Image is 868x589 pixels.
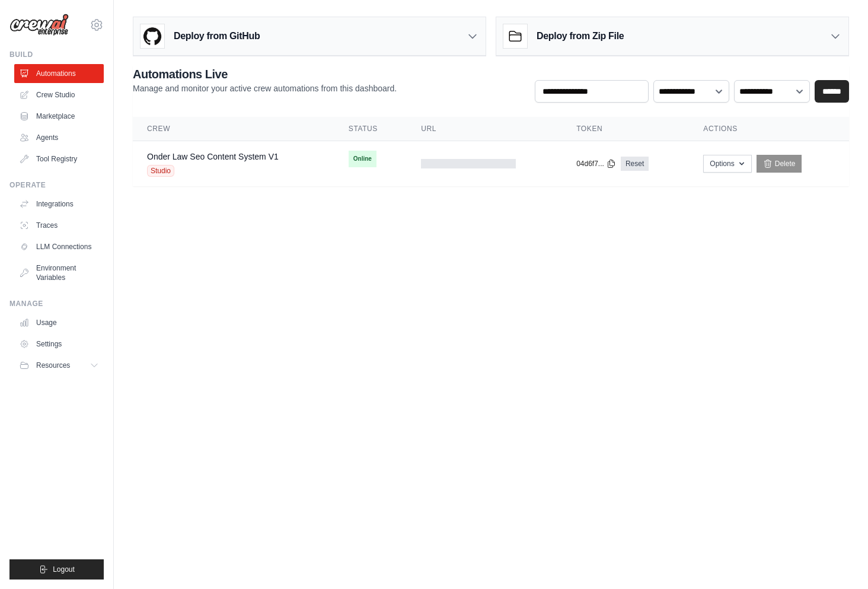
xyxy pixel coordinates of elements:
a: Onder Law Seo Content System V1 [147,152,279,161]
button: Resources [14,356,104,375]
button: Logout [9,559,104,580]
a: LLM Connections [14,237,104,256]
a: Automations [14,64,104,83]
h3: Deploy from GitHub [174,29,260,43]
a: Crew Studio [14,85,104,104]
span: Studio [147,165,174,177]
img: GitHub Logo [141,24,164,48]
span: Logout [53,565,75,574]
button: Options [703,155,751,173]
button: 04d6f7... [576,159,616,168]
div: Operate [9,180,104,190]
a: Agents [14,128,104,147]
a: Reset [621,157,649,171]
a: Settings [14,335,104,354]
th: Token [562,117,689,141]
div: Manage [9,299,104,308]
h3: Deploy from Zip File [537,29,624,43]
th: Status [334,117,407,141]
th: Actions [689,117,849,141]
a: Integrations [14,195,104,214]
a: Delete [757,155,802,173]
a: Marketplace [14,107,104,126]
span: Online [349,151,376,167]
a: Tool Registry [14,149,104,168]
th: Crew [133,117,334,141]
h2: Automations Live [133,66,397,82]
a: Usage [14,313,104,332]
a: Environment Variables [14,259,104,287]
th: URL [407,117,562,141]
p: Manage and monitor your active crew automations from this dashboard. [133,82,397,94]
a: Traces [14,216,104,235]
iframe: Chat Widget [809,532,868,589]
span: Resources [36,361,70,370]
img: Logo [9,14,69,36]
div: Build [9,50,104,59]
